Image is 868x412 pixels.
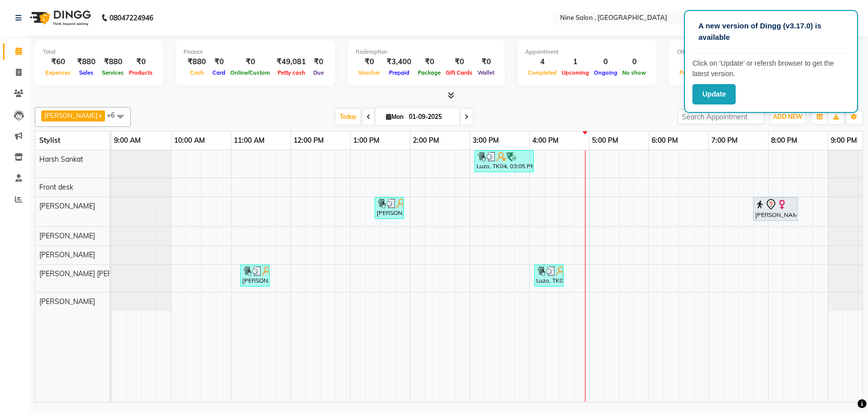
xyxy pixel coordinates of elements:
[99,69,126,76] span: Services
[39,269,153,278] span: [PERSON_NAME] [PERSON_NAME]
[754,199,796,219] div: [PERSON_NAME], TK01, 07:45 PM-08:30 PM, Haircuts (Includes Hair Wash + Blast Dry) - Senior Stylis...
[620,56,649,68] div: 0
[356,56,383,68] div: ₹0
[39,183,73,192] span: Front desk
[771,110,805,124] button: ADD NEW
[351,133,382,148] a: 1:00 PM
[77,69,96,76] span: Sales
[188,69,206,76] span: Cash
[241,266,269,285] div: [PERSON_NAME], TK02, 11:10 AM-11:40 AM, Hair Essentials - Hair Wash & Blast Dry (₹550)
[386,69,412,76] span: Prepaid
[231,133,267,148] a: 11:00 AM
[109,4,153,32] b: 08047224946
[415,69,443,76] span: Package
[228,69,273,76] span: Online/Custom
[384,113,406,120] span: Mon
[406,109,456,124] input: 2025-09-01
[591,56,620,68] div: 0
[39,297,95,306] span: [PERSON_NAME]
[525,69,559,76] span: Completed
[692,58,850,79] p: Click on ‘Update’ or refersh browser to get the latest version.
[184,48,327,56] div: Finance
[476,152,533,171] div: Luzo, TK04, 03:05 PM-04:05 PM, Nails Essentials - Luxury Mineral/Marine Spa Pedicure (₹2600)
[475,69,497,76] span: Wallet
[126,69,155,76] span: Products
[273,56,310,68] div: ₹49,081
[410,133,442,148] a: 2:00 PM
[535,266,563,285] div: Luzo, TK04, 04:05 PM-04:35 PM, Hair Essentials - Head Massage Almond (Without hair wash) (₹800)
[39,231,95,240] span: [PERSON_NAME]
[649,133,680,148] a: 6:00 PM
[475,56,497,68] div: ₹0
[172,133,207,148] a: 10:00 AM
[591,69,620,76] span: Ongoing
[210,69,228,76] span: Card
[73,56,99,68] div: ₹880
[698,20,844,43] p: A new version of Dingg (v3.17.0) is available
[310,56,327,68] div: ₹0
[677,69,708,76] span: Packages
[677,109,765,124] input: Search Appointment
[589,133,621,148] a: 5:00 PM
[39,155,83,164] span: Harsh Sankat
[44,111,97,119] span: [PERSON_NAME]
[383,56,415,68] div: ₹3,400
[773,113,802,120] span: ADD NEW
[443,56,475,68] div: ₹0
[525,48,649,56] div: Appointment
[228,56,273,68] div: ₹0
[184,56,210,68] div: ₹880
[356,48,497,56] div: Redemption
[43,56,73,68] div: ₹60
[43,69,73,76] span: Expenses
[97,111,102,119] a: x
[415,56,443,68] div: ₹0
[443,69,475,76] span: Gift Cards
[376,199,403,217] div: [PERSON_NAME], TK03, 01:25 PM-01:55 PM, Hair Essentials - Hair Wash & Blast Dry (₹550)
[692,84,736,104] button: Update
[356,69,383,76] span: Voucher
[111,133,143,148] a: 9:00 AM
[311,69,326,76] span: Due
[39,202,95,210] span: [PERSON_NAME]
[470,133,501,148] a: 3:00 PM
[677,48,838,56] div: Other sales
[559,56,591,68] div: 1
[107,111,122,119] span: +6
[828,133,860,148] a: 9:00 PM
[559,69,591,76] span: Upcoming
[709,133,740,148] a: 7:00 PM
[25,4,94,32] img: logo
[39,250,95,259] span: [PERSON_NAME]
[39,136,60,145] span: Stylist
[769,133,800,148] a: 8:00 PM
[275,69,308,76] span: Petty cash
[43,48,155,56] div: Total
[530,133,561,148] a: 4:00 PM
[126,56,155,68] div: ₹0
[210,56,228,68] div: ₹0
[677,56,708,68] div: ₹0
[291,133,326,148] a: 12:00 PM
[620,69,649,76] span: No show
[336,109,361,124] span: Today
[525,56,559,68] div: 4
[99,56,126,68] div: ₹880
